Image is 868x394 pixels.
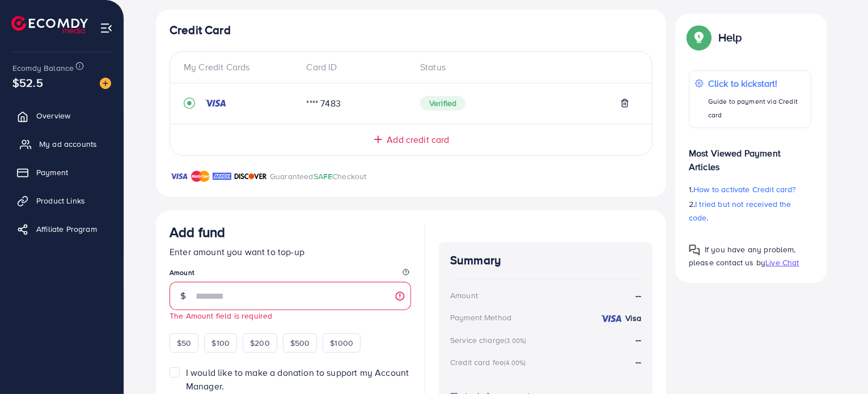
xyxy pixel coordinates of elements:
[636,289,641,302] strong: --
[9,104,115,127] a: Overview
[450,312,511,323] div: Payment Method
[204,99,227,108] img: credit
[9,218,115,240] a: Affiliate Program
[9,133,115,155] a: My ad accounts
[11,16,88,33] img: logo
[820,343,859,385] iframe: To enrich screen reader interactions, please activate Accessibility in Grammarly extension settings
[213,170,231,183] img: brand
[170,245,411,259] p: Enter amount you want to top-up
[9,189,115,212] a: Product Links
[170,310,272,321] small: The Amount field is required
[36,167,68,178] span: Payment
[270,170,367,183] p: Guaranteed Checkout
[36,110,70,121] span: Overview
[718,31,742,44] p: Help
[177,337,191,349] span: $50
[504,358,526,367] small: (4.00%)
[100,78,111,89] img: image
[298,61,412,74] div: Card ID
[234,170,267,183] img: brand
[689,244,796,268] span: If you have any problem, please contact us by
[689,137,811,173] p: Most Viewed Payment Articles
[765,257,799,268] span: Live Chat
[186,366,409,392] span: I would like to make a donation to support my Account Manager.
[330,337,353,349] span: $1000
[689,183,811,196] p: 1.
[211,337,230,349] span: $100
[636,355,641,368] strong: --
[693,184,795,195] span: How to activate Credit card?
[12,62,74,74] span: Ecomdy Balance
[12,74,43,91] span: $52.5
[625,312,641,324] strong: Visa
[387,133,449,146] span: Add credit card
[191,170,210,183] img: brand
[290,337,310,349] span: $500
[636,333,641,346] strong: --
[450,334,530,346] div: Service charge
[450,253,641,268] h4: Summary
[505,336,526,345] small: (3.00%)
[689,27,709,48] img: Popup guide
[100,22,113,35] img: menu
[9,161,115,184] a: Payment
[184,61,298,74] div: My Credit Cards
[170,224,225,240] h3: Add fund
[170,170,188,183] img: brand
[689,198,791,223] span: I tried but not received the code.
[411,61,638,74] div: Status
[36,195,85,206] span: Product Links
[250,337,270,349] span: $200
[450,357,530,368] div: Credit card fee
[36,223,97,235] span: Affiliate Program
[708,95,805,122] p: Guide to payment via Credit card
[420,96,465,111] span: Verified
[184,98,195,109] svg: record circle
[689,197,811,224] p: 2.
[450,290,478,301] div: Amount
[314,171,333,182] span: SAFE
[39,138,97,150] span: My ad accounts
[689,244,700,256] img: Popup guide
[170,23,653,37] h4: Credit Card
[708,77,805,90] p: Click to kickstart!
[170,268,411,282] legend: Amount
[600,314,623,323] img: credit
